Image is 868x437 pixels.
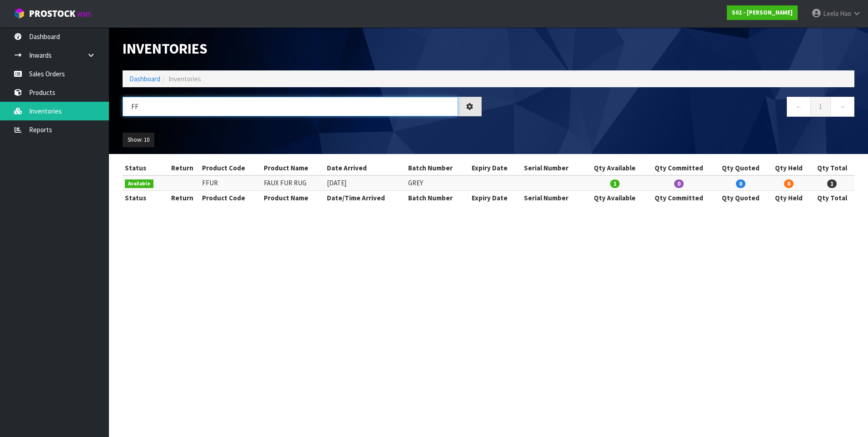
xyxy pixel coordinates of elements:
th: Return [165,161,200,175]
a: Dashboard [129,74,160,83]
th: Qty Held [768,161,810,175]
th: Product Code [200,190,261,205]
span: Inventories [168,74,201,83]
th: Qty Total [810,190,854,205]
span: 1 [827,179,837,188]
th: Status [123,190,165,205]
small: WMS [77,10,91,19]
input: Search inventories [123,97,458,116]
strong: S02 - [PERSON_NAME] [732,9,793,16]
th: Return [165,190,200,205]
th: Batch Number [406,190,469,205]
th: Qty Available [585,161,645,175]
td: FFUR [200,175,261,190]
th: Expiry Date [469,161,522,175]
a: ← [787,97,811,116]
th: Serial Number [522,190,585,205]
span: Leela [823,9,838,18]
th: Qty Quoted [714,161,768,175]
th: Qty Total [810,161,854,175]
td: FAUX FUR RUG [261,175,325,190]
th: Qty Committed [645,161,713,175]
button: Show: 10 [123,133,154,147]
th: Batch Number [406,161,469,175]
th: Qty Quoted [714,190,768,205]
th: Qty Held [768,190,810,205]
nav: Page navigation [495,97,854,119]
th: Serial Number [522,161,585,175]
span: 1 [610,179,620,188]
span: 0 [736,179,745,188]
span: Hao [840,9,851,18]
th: Qty Available [585,190,645,205]
a: 1 [810,97,831,116]
span: Available [125,179,153,189]
td: GREY [406,175,469,190]
span: ProStock [29,8,75,20]
th: Date Arrived [325,161,405,175]
a: → [830,97,854,116]
span: 0 [784,179,794,188]
h1: Inventories [123,41,482,57]
th: Product Name [261,190,325,205]
span: 0 [674,179,684,188]
td: [DATE] [325,175,405,190]
th: Product Code [200,161,261,175]
th: Status [123,161,165,175]
th: Date/Time Arrived [325,190,405,205]
img: cube-alt.png [14,8,25,19]
th: Qty Committed [645,190,713,205]
th: Product Name [261,161,325,175]
th: Expiry Date [469,190,522,205]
